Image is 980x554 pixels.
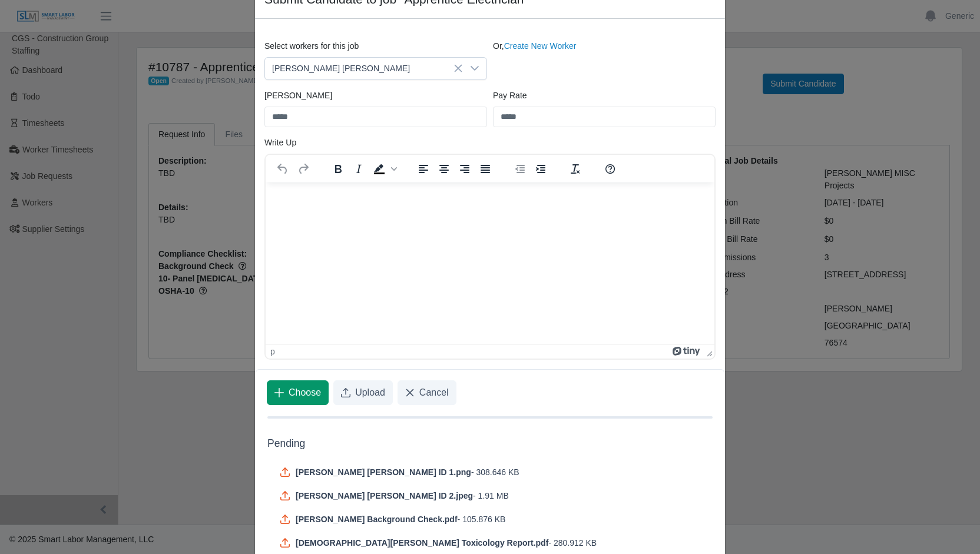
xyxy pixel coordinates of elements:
span: [PERSON_NAME] Background Check.pdf [296,513,458,525]
a: Create New Worker [504,41,577,51]
button: Justify [475,161,495,177]
button: Help [600,161,620,177]
span: [PERSON_NAME] [PERSON_NAME] ID 2.jpeg [296,490,473,502]
span: [PERSON_NAME] [PERSON_NAME] ID 1.png [296,466,471,478]
span: - 308.646 KB [471,466,519,478]
span: - 105.876 KB [458,513,506,525]
a: Powered by Tiny [673,347,702,356]
button: Align left [413,161,433,177]
button: Decrease indent [510,161,530,177]
label: [PERSON_NAME] [264,89,332,102]
button: Cancel [398,380,456,405]
button: Redo [293,161,313,177]
div: p [270,347,275,356]
div: Background color Black [369,161,399,177]
span: Cancel [419,386,449,400]
button: Align center [434,161,454,177]
h5: Pending [267,437,713,450]
button: Increase indent [531,161,551,177]
span: Jesus Ortiz Castro [265,58,463,79]
div: Press the Up and Down arrow keys to resize the editor. [702,344,714,359]
div: Or, [490,40,719,80]
label: Write Up [264,137,296,149]
span: - 1.91 MB [473,490,509,502]
button: Clear formatting [565,161,585,177]
button: Choose [267,380,329,405]
iframe: Rich Text Area [266,183,714,344]
label: Select workers for this job [264,40,359,52]
label: Pay Rate [493,89,527,102]
button: Upload [333,380,393,405]
button: Italic [349,161,369,177]
button: Align right [455,161,475,177]
span: Choose [289,386,321,400]
button: Undo [273,161,293,177]
span: Upload [355,386,385,400]
button: Bold [328,161,348,177]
